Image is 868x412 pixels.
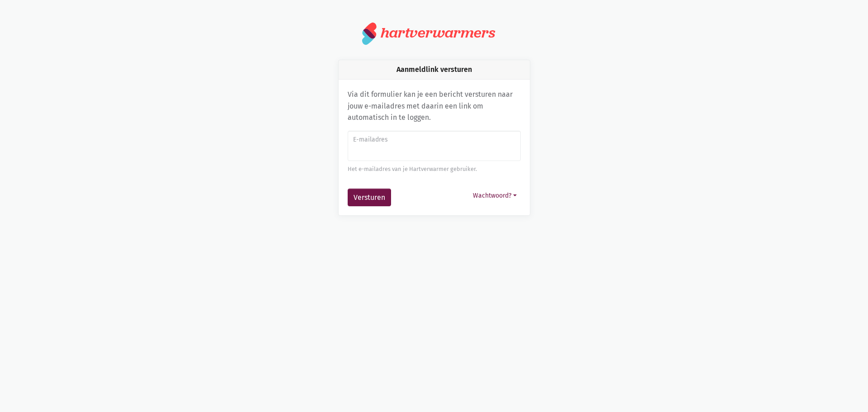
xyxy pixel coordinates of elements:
[348,89,521,123] p: Via dit formulier kan je een bericht versturen naar jouw e-mailadres met daarin een link om autom...
[353,135,514,145] label: E-mailadres
[339,60,530,80] div: Aanmeldlink versturen
[469,189,521,203] button: Wachtwoord?
[381,24,495,41] div: hartverwarmers
[348,189,391,207] button: Versturen
[362,22,377,45] img: logo.svg
[348,131,521,207] form: Aanmeldlink versturen
[362,22,506,45] a: hartverwarmers
[348,165,521,174] div: Het e-mailadres van je Hartverwarmer gebruiker.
